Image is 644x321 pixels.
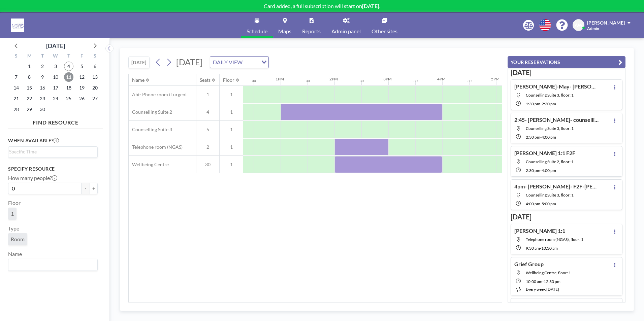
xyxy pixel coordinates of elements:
[90,72,100,82] span: Saturday, September 13, 2025
[247,29,267,34] span: Schedule
[64,72,73,82] span: Thursday, September 11, 2025
[514,261,544,267] h4: Grief Group
[11,210,14,217] span: 1
[297,12,326,38] a: Reports
[11,94,21,103] span: Sunday, September 21, 2025
[38,72,47,82] span: Tuesday, September 9, 2025
[329,76,338,81] div: 2PM
[542,201,556,206] span: 5:00 PM
[526,237,583,242] span: Telephone room (NGAS), floor: 1
[11,19,24,32] img: organization-logo
[245,58,257,67] input: Search for option
[220,92,243,98] span: 1
[132,77,144,83] div: Name
[82,183,90,194] button: -
[196,127,219,133] span: 5
[526,246,540,251] span: 9:30 AM
[129,92,187,98] span: Abi- Phone room if urgent
[51,72,60,82] span: Wednesday, September 10, 2025
[25,62,34,71] span: Monday, September 1, 2025
[10,52,23,61] div: S
[514,83,599,90] h4: [PERSON_NAME]-May- [PERSON_NAME] A- F2F- Counselling
[587,26,599,31] span: Admin
[88,52,101,61] div: S
[366,12,403,38] a: Other sites
[587,20,625,26] span: [PERSON_NAME]
[511,68,622,77] h3: [DATE]
[25,83,34,93] span: Monday, September 15, 2025
[36,52,49,61] div: T
[8,200,21,206] label: Floor
[526,93,574,98] span: Counselling Suite 3, floor: 1
[575,22,583,28] span: AW
[90,94,100,103] span: Saturday, September 27, 2025
[51,62,60,71] span: Wednesday, September 3, 2025
[196,109,219,115] span: 4
[540,201,542,206] span: -
[331,29,361,34] span: Admin panel
[414,79,418,83] div: 30
[514,302,599,309] h4: [PERSON_NAME]- 1:1- [PERSON_NAME]
[223,77,234,83] div: Floor
[62,52,75,61] div: T
[540,135,542,140] span: -
[220,127,243,133] span: 1
[514,150,575,156] h4: [PERSON_NAME] 1:1 F2F
[273,12,297,38] a: Maps
[8,116,103,126] h4: FIND RESOURCE
[526,287,559,292] span: every week [DATE]
[77,83,87,93] span: Friday, September 19, 2025
[326,12,366,38] a: Admin panel
[25,105,34,114] span: Monday, September 29, 2025
[8,175,57,181] label: How many people?
[64,62,73,71] span: Thursday, September 4, 2025
[200,77,211,83] div: Seats
[360,79,364,83] div: 30
[212,58,244,67] span: DAILY VIEW
[38,62,47,71] span: Tuesday, September 2, 2025
[49,52,62,61] div: W
[25,94,34,103] span: Monday, September 22, 2025
[196,144,219,150] span: 2
[491,76,500,81] div: 5PM
[252,79,256,83] div: 30
[196,162,219,168] span: 30
[9,148,94,155] input: Search for option
[129,127,172,133] span: Counselling Suite 3
[542,135,556,140] span: 4:00 PM
[220,144,243,150] span: 1
[90,183,98,194] button: +
[8,225,19,232] label: Type
[90,62,100,71] span: Saturday, September 6, 2025
[129,162,169,168] span: Wellbeing Centre
[38,105,47,114] span: Tuesday, September 30, 2025
[526,279,542,284] span: 10:00 AM
[468,79,472,83] div: 30
[514,116,599,123] h4: 2:45- [PERSON_NAME]- counselling- [PERSON_NAME]-May
[306,79,310,83] div: 30
[220,109,243,115] span: 1
[372,29,397,34] span: Other sites
[302,29,321,34] span: Reports
[8,251,22,257] label: Name
[511,213,622,221] h3: [DATE]
[128,57,150,68] button: [DATE]
[526,135,540,140] span: 2:30 PM
[542,279,544,284] span: -
[437,76,446,81] div: 4PM
[514,183,599,190] h4: 4pm- [PERSON_NAME]- F2F-[PERSON_NAME]- Counselling
[8,147,97,157] div: Search for option
[46,41,65,50] div: [DATE]
[526,159,574,164] span: Counselling Suite 2, floor: 1
[542,101,556,106] span: 2:30 PM
[362,3,379,9] b: [DATE]
[514,227,565,234] h4: [PERSON_NAME] 1:1
[540,101,542,106] span: -
[77,72,87,82] span: Friday, September 12, 2025
[8,259,97,271] div: Search for option
[129,109,172,115] span: Counselling Suite 2
[526,101,540,106] span: 1:30 PM
[77,62,87,71] span: Friday, September 5, 2025
[540,168,542,173] span: -
[38,94,47,103] span: Tuesday, September 23, 2025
